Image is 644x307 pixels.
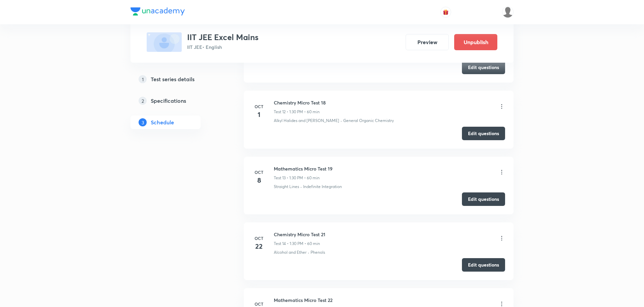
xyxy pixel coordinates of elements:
h6: Chemistry Micro Test 18 [274,99,326,106]
h6: Mathematics Micro Test 22 [274,297,332,304]
h6: Chemistry Micro Test 21 [274,231,325,238]
p: 1 [139,75,147,83]
h6: Oct [252,103,266,110]
h4: 8 [252,175,266,185]
a: 1Test series details [130,72,222,86]
p: Phenols [311,249,325,255]
button: Unpublish [454,34,497,50]
h5: Test series details [151,75,195,83]
p: IIT JEE • English [187,43,259,51]
img: avatar [443,9,449,15]
h3: IIT JEE Excel Mains [187,32,259,42]
p: Indefinite Integration [303,184,342,190]
img: Vivek Patil [502,6,514,18]
h4: 1 [252,110,266,120]
button: Edit questions [462,258,505,272]
h6: Mathematics Micro Test 19 [274,165,332,172]
a: 2Specifications [130,94,222,108]
p: Test 13 • 1:30 PM • 60 min [274,175,320,181]
button: Edit questions [462,192,505,206]
p: Straight Lines [274,184,299,190]
button: Edit questions [462,127,505,140]
p: 2 [139,97,147,105]
p: Test 14 • 1:30 PM • 60 min [274,241,320,247]
p: Alkyl Halides and [PERSON_NAME] [274,118,339,124]
p: Alcohol and Ether [274,249,306,255]
h6: Oct [252,235,266,241]
h6: Oct [252,301,266,307]
div: · [308,249,309,255]
div: · [300,184,302,190]
p: General Organic Chemistry [343,118,394,124]
h5: Specifications [151,97,186,105]
h5: Schedule [151,118,174,126]
h6: Oct [252,169,266,175]
p: 3 [139,118,147,126]
p: Test 12 • 1:30 PM • 60 min [274,109,320,115]
img: Company Logo [130,7,185,16]
button: Edit questions [462,61,505,74]
button: avatar [440,7,451,18]
img: fallback-thumbnail.png [147,32,182,52]
button: Preview [406,34,449,50]
a: Company Logo [130,7,185,17]
div: · [341,118,342,124]
h4: 22 [252,241,266,251]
